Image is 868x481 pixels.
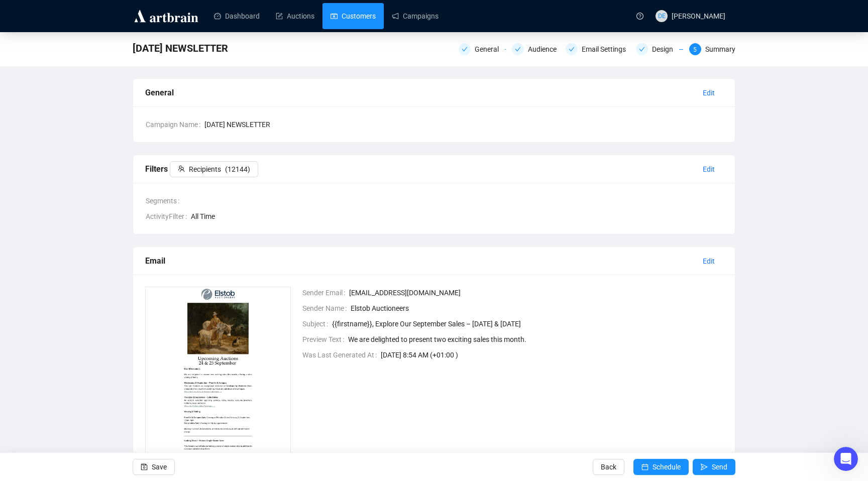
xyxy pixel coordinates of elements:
span: question-circle [636,13,643,20]
span: SEPTEMBER 2025 NEWSLETTER [133,40,228,56]
span: Edit [703,256,715,267]
span: Was Last Generated At [302,349,381,360]
span: All Time [191,211,723,222]
div: Design [652,43,679,55]
span: Campaign Name [146,119,204,130]
button: Send [693,459,735,475]
span: Segments [146,195,183,206]
a: Campaigns [392,3,439,29]
div: General [145,86,695,99]
div: General [475,43,505,55]
span: Back [601,453,616,481]
span: check [639,46,645,52]
a: Dashboard [214,3,260,29]
span: [PERSON_NAME] [672,12,725,20]
span: Edit [703,87,715,98]
span: ActivityFilter [146,211,191,222]
div: Audience [512,43,559,55]
div: Email Settings [566,43,630,55]
button: Edit [695,253,723,269]
span: DE [658,11,665,21]
span: save [141,463,148,470]
span: [DATE] 8:54 AM (+01:00 ) [381,349,723,360]
span: Filters [145,164,258,174]
span: Sender Name [302,303,351,314]
span: Subject [302,318,332,329]
span: send [701,463,708,470]
button: Edit [695,161,723,177]
button: Edit [695,85,723,101]
span: Preview Text [302,334,348,345]
button: Back [593,459,624,475]
div: Email Settings [582,43,632,55]
a: Customers [331,3,376,29]
span: calendar [641,463,648,470]
span: Recipients [189,164,221,175]
button: Schedule [633,459,689,475]
button: Recipients(12144) [170,161,258,177]
span: Edit [703,164,715,175]
div: 5Summary [689,43,735,55]
span: [DATE] NEWSLETTER [204,119,723,130]
div: Summary [705,43,735,55]
div: Audience [528,43,563,55]
span: check [515,46,521,52]
img: logo [133,8,200,24]
span: Schedule [653,453,681,481]
span: Elstob Auctioneers [351,303,723,314]
span: Save [152,453,167,481]
div: Design [636,43,683,55]
span: We are delighted to present two exciting sales this month. [348,334,723,345]
span: Send [712,453,727,481]
button: Save [133,459,175,475]
span: [EMAIL_ADDRESS][DOMAIN_NAME] [349,287,723,298]
span: team [178,165,185,172]
iframe: Intercom live chat [834,447,858,471]
span: check [462,46,468,52]
span: check [569,46,575,52]
span: ( 12144 ) [225,164,250,175]
span: 5 [693,46,697,53]
span: Sender Email [302,287,349,298]
div: Email [145,255,695,267]
a: Auctions [276,3,314,29]
div: General [459,43,506,55]
span: {{firstname}}, Explore Our September Sales – [DATE] & [DATE] [332,318,723,329]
